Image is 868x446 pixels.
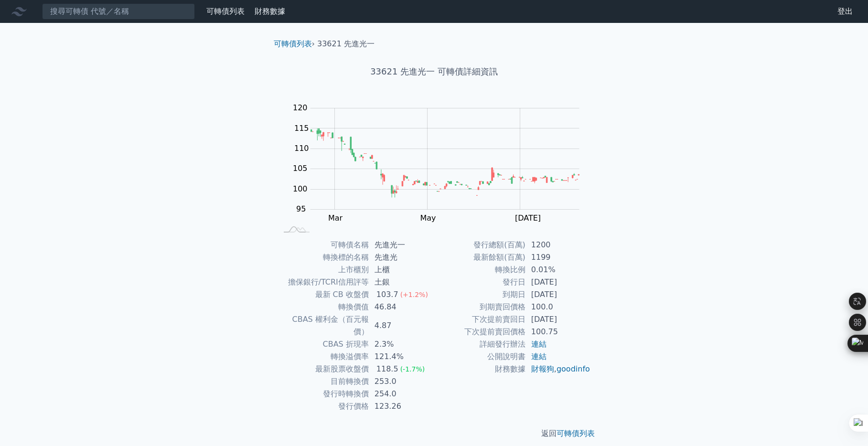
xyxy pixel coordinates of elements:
[266,428,602,439] p: 返回
[369,338,434,350] td: 2.3%
[296,204,306,213] tspan: 95
[278,264,369,276] td: 上市櫃別
[369,375,434,388] td: 253.0
[278,239,369,251] td: 可轉債名稱
[293,184,308,193] tspan: 100
[434,301,525,313] td: 到期賣回價格
[328,213,343,223] tspan: Mar
[278,276,369,288] td: 擔保銀行/TCRI信用評等
[525,288,591,301] td: [DATE]
[278,338,369,350] td: CBAS 折現率
[278,363,369,375] td: 最新股票收盤價
[525,276,591,288] td: [DATE]
[266,65,602,78] h1: 33621 先進光一 可轉債詳細資訊
[557,429,595,438] a: 可轉債列表
[288,103,594,223] g: Chart
[278,388,369,400] td: 發行時轉換價
[278,288,369,301] td: 最新 CB 收盤價
[531,352,547,361] a: 連結
[531,340,547,349] a: 連結
[434,338,525,350] td: 詳細發行辦法
[434,326,525,338] td: 下次提前賣回價格
[434,350,525,363] td: 公開說明書
[375,363,400,375] div: 118.5
[317,38,375,50] li: 33621 先進光一
[420,213,436,223] tspan: May
[274,39,312,48] a: 可轉債列表
[369,313,434,338] td: 4.87
[278,375,369,388] td: 目前轉換價
[400,365,425,373] span: (-1.7%)
[294,144,309,153] tspan: 110
[294,124,309,133] tspan: 115
[278,313,369,338] td: CBAS 權利金（百元報價）
[369,251,434,264] td: 先進光
[434,276,525,288] td: 發行日
[369,388,434,400] td: 254.0
[400,291,428,298] span: (+1.2%)
[369,400,434,413] td: 123.26
[515,213,541,223] tspan: [DATE]
[278,400,369,413] td: 發行價格
[434,264,525,276] td: 轉換比例
[557,364,590,373] a: goodinfo
[525,239,591,251] td: 1200
[830,4,860,19] a: 登出
[434,363,525,375] td: 財務數據
[434,239,525,251] td: 發行總額(百萬)
[369,239,434,251] td: 先進光一
[278,251,369,264] td: 轉換標的名稱
[525,326,591,338] td: 100.75
[278,301,369,313] td: 轉換價值
[293,164,308,173] tspan: 105
[369,264,434,276] td: 上櫃
[434,313,525,326] td: 下次提前賣回日
[369,301,434,313] td: 46.84
[525,313,591,326] td: [DATE]
[525,301,591,313] td: 100.0
[274,38,315,50] li: ›
[255,7,285,16] a: 財務數據
[206,7,245,16] a: 可轉債列表
[434,251,525,264] td: 最新餘額(百萬)
[369,350,434,363] td: 121.4%
[525,363,591,375] td: ,
[375,288,400,301] div: 103.7
[42,3,195,20] input: 搜尋可轉債 代號／名稱
[293,103,308,112] tspan: 120
[531,364,554,373] a: 財報狗
[278,350,369,363] td: 轉換溢價率
[525,264,591,276] td: 0.01%
[369,276,434,288] td: 土銀
[434,288,525,301] td: 到期日
[525,251,591,264] td: 1199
